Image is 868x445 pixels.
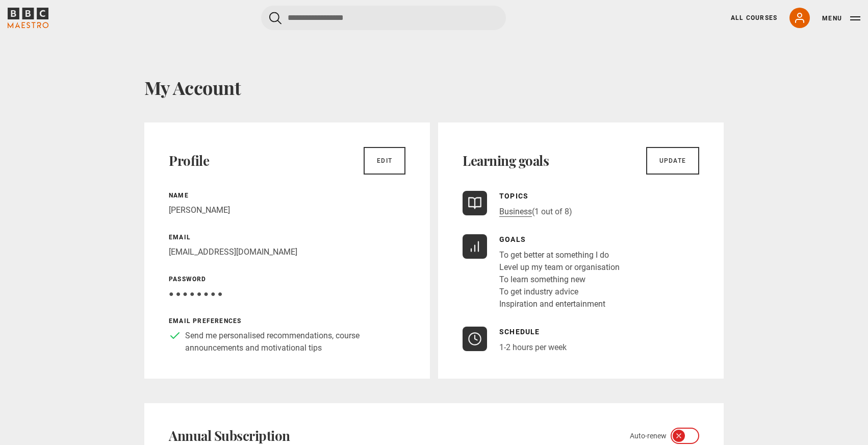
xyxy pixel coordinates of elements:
[731,13,777,22] a: All Courses
[261,6,506,30] input: Search
[169,275,405,284] p: Password
[8,8,48,28] svg: BBC Maestro
[499,341,567,354] p: 1-2 hours per week
[499,261,620,274] li: Level up my team or organisation
[646,147,699,175] a: Update
[169,428,290,444] h2: Annual Subscription
[169,233,405,242] p: Email
[185,330,405,354] p: Send me personalised recommendations, course announcements and motivational tips
[364,147,405,175] a: Edit
[499,191,572,202] p: Topics
[499,274,620,286] li: To learn something new
[169,316,405,326] p: Email preferences
[630,431,667,441] span: Auto-renew
[144,77,724,98] h1: My Account
[499,207,532,217] a: Business
[169,246,405,258] p: [EMAIL_ADDRESS][DOMAIN_NAME]
[499,327,567,337] p: Schedule
[499,298,620,310] li: Inspiration and entertainment
[463,153,549,169] h2: Learning goals
[169,191,405,200] p: Name
[499,234,620,245] p: Goals
[499,206,572,218] p: (1 out of 8)
[169,204,405,216] p: [PERSON_NAME]
[499,286,620,298] li: To get industry advice
[822,13,860,23] button: Toggle navigation
[499,249,620,261] li: To get better at something I do
[269,12,282,24] button: Submit the search query
[169,289,222,299] span: ● ● ● ● ● ● ● ●
[169,153,209,169] h2: Profile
